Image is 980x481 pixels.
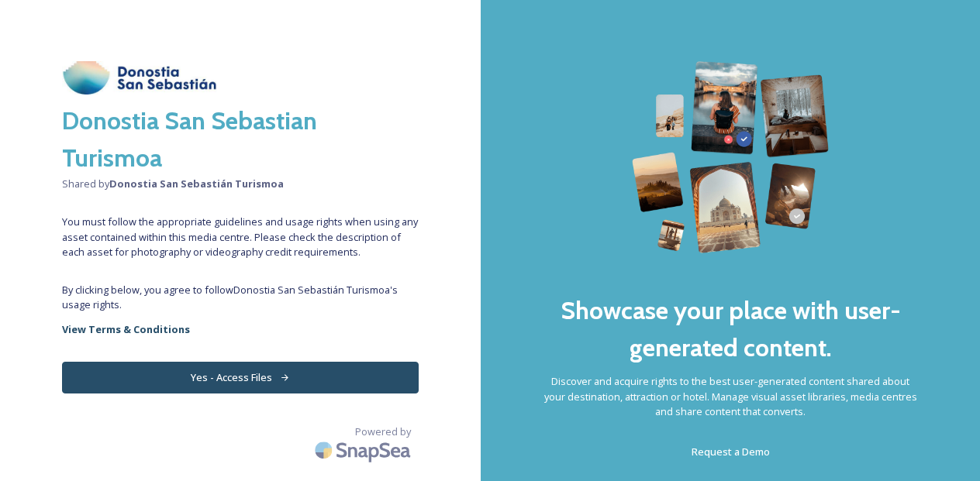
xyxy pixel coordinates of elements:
span: Discover and acquire rights to the best user-generated content shared about your destination, att... [543,374,918,419]
h2: Donostia San Sebastian Turismoa [62,102,419,177]
a: Request a Demo [692,442,770,461]
span: Powered by [355,424,411,439]
img: 63b42ca75bacad526042e722_Group%20154-p-800.png [632,61,828,253]
a: View Terms & Conditions [62,320,419,338]
button: Yes - Access Files [62,362,419,393]
img: download.jpeg [62,61,217,94]
span: Request a Demo [692,445,770,459]
strong: Donostia San Sebastián Turismoa [109,177,284,191]
strong: View Terms & Conditions [62,322,190,336]
span: By clicking below, you agree to follow Donostia San Sebastián Turismoa 's usage rights. [62,283,419,312]
img: SnapSea Logo [310,432,419,469]
span: You must follow the appropriate guidelines and usage rights when using any asset contained within... [62,215,419,259]
h2: Showcase your place with user-generated content. [543,292,918,366]
span: Shared by [62,177,419,191]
